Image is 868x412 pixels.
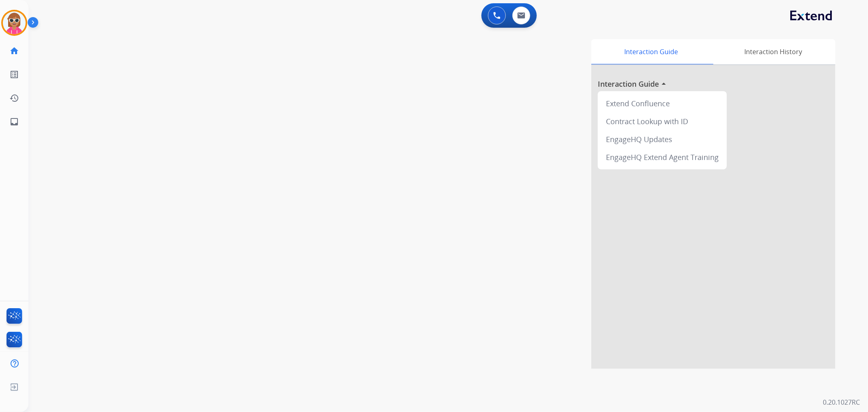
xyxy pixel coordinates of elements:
div: Contract Lookup with ID [601,112,724,130]
mat-icon: home [9,46,19,56]
mat-icon: history [9,93,19,103]
img: avatar [3,11,26,34]
div: EngageHQ Updates [601,130,724,148]
mat-icon: list_alt [9,70,19,79]
p: 0.20.1027RC [823,397,860,407]
div: Interaction Guide [591,39,711,64]
mat-icon: inbox [9,117,19,127]
div: EngageHQ Extend Agent Training [601,148,724,166]
div: Interaction History [711,39,835,64]
div: Extend Confluence [601,94,724,112]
